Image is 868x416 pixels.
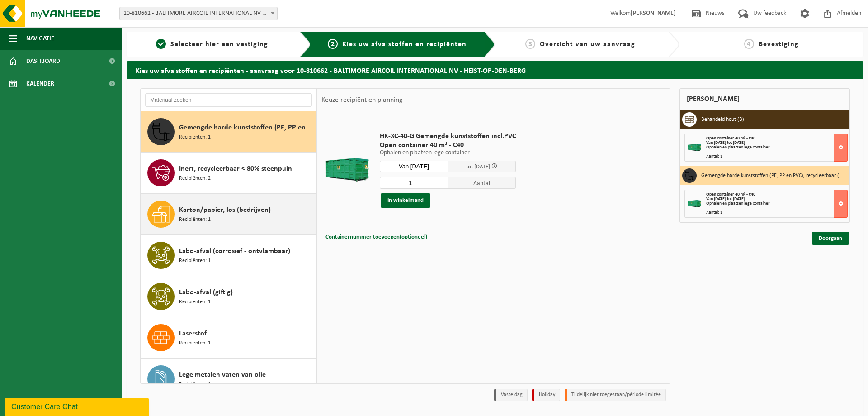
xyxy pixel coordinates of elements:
span: Dashboard [26,50,60,72]
span: HK-XC-40-G Gemengde kunststoffen incl.PVC [380,132,516,141]
span: tot [DATE] [466,164,490,170]
div: Aantal: 1 [706,154,848,159]
span: 1 [156,39,166,49]
span: Navigatie [26,27,54,50]
span: Labo-afval (giftig) [179,287,233,298]
span: Kalender [26,72,54,95]
div: Ophalen en plaatsen lege container [706,145,848,150]
button: Labo-afval (corrosief - ontvlambaar) Recipiënten: 1 [141,235,316,276]
iframe: chat widget [5,396,151,416]
button: Karton/papier, los (bedrijven) Recipiënten: 1 [141,194,316,235]
span: Recipiënten: 1 [179,215,211,224]
span: Containernummer toevoegen(optioneel) [325,234,427,240]
li: Vaste dag [494,389,528,401]
span: Selecteer hier een vestiging [170,41,268,48]
h3: Gemengde harde kunststoffen (PE, PP en PVC), recycleerbaar (industrieel) [701,168,843,183]
a: Doorgaan [812,232,849,245]
span: Karton/papier, los (bedrijven) [179,205,271,215]
li: Tijdelijk niet toegestaan/période limitée [565,389,666,401]
span: 10-810662 - BALTIMORE AIRCOIL INTERNATIONAL NV - HEIST-OP-DEN-BERG [120,7,277,20]
span: Lege metalen vaten van olie [179,369,266,380]
p: Ophalen en plaatsen lege container [380,150,516,156]
h3: Behandeld hout (B) [701,112,744,127]
button: Lege metalen vaten van olie Recipiënten: 1 [141,359,316,400]
span: Inert, recycleerbaar < 80% steenpuin [179,163,292,174]
span: Kies uw afvalstoffen en recipiënten [342,41,467,48]
button: Containernummer toevoegen(optioneel) [325,231,428,244]
div: Keuze recipiënt en planning [317,89,407,111]
button: Gemengde harde kunststoffen (PE, PP en PVC), recycleerbaar (industrieel) Recipiënten: 1 [141,111,316,153]
div: Ophalen en plaatsen lege container [706,201,848,206]
input: Materiaal zoeken [145,93,312,107]
strong: Van [DATE] tot [DATE] [706,140,745,145]
span: Aantal [448,177,516,189]
span: Labo-afval (corrosief - ontvlambaar) [179,246,290,257]
a: 1Selecteer hier een vestiging [131,39,293,50]
li: Holiday [532,389,560,401]
div: Aantal: 1 [706,210,848,215]
span: Open container 40 m³ - C40 [706,136,755,141]
span: Recipiënten: 2 [179,174,211,183]
span: Bevestiging [759,41,799,48]
span: Open container 40 m³ - C40 [380,141,516,150]
span: Recipiënten: 1 [179,298,211,306]
strong: [PERSON_NAME] [631,10,676,17]
span: Recipiënten: 1 [179,339,211,348]
span: 10-810662 - BALTIMORE AIRCOIL INTERNATIONAL NV - HEIST-OP-DEN-BERG [119,7,278,20]
button: Inert, recycleerbaar < 80% steenpuin Recipiënten: 2 [141,153,316,194]
button: Laserstof Recipiënten: 1 [141,317,316,359]
span: Overzicht van uw aanvraag [540,41,635,48]
span: Open container 40 m³ - C40 [706,192,755,197]
div: [PERSON_NAME] [679,88,850,110]
h2: Kies uw afvalstoffen en recipiënten - aanvraag voor 10-810662 - BALTIMORE AIRCOIL INTERNATIONAL N... [127,61,863,79]
span: Recipiënten: 1 [179,133,211,142]
strong: Van [DATE] tot [DATE] [706,196,745,201]
span: Recipiënten: 1 [179,257,211,265]
input: Selecteer datum [380,161,448,172]
span: 4 [744,39,754,49]
span: Laserstof [179,328,207,339]
span: 2 [328,39,338,49]
button: In winkelmand [381,193,430,208]
button: Labo-afval (giftig) Recipiënten: 1 [141,276,316,317]
span: Recipiënten: 1 [179,380,211,389]
span: Gemengde harde kunststoffen (PE, PP en PVC), recycleerbaar (industrieel) [179,122,314,133]
span: 3 [525,39,535,49]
